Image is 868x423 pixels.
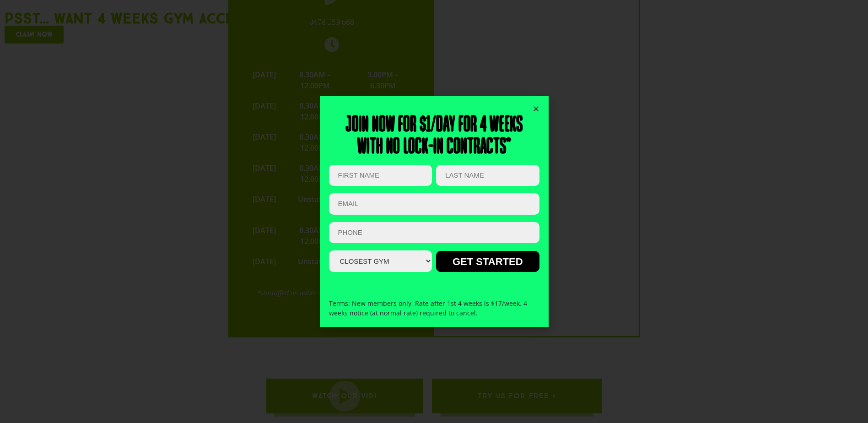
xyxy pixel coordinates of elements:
input: FIRST NAME [329,165,432,186]
div: Terms: New members only, Rate after 1st 4 weeks is $17/week. 4 weeks notice (at normal rate) requ... [329,289,539,327]
input: LAST NAME [436,165,539,186]
a: Close [533,105,539,112]
input: GET STARTED [436,251,539,272]
input: Email [329,193,539,215]
h2: Join now for $1/day for 4 weeks With no lock-in contracts* [329,114,539,158]
input: PHONE [329,222,539,244]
